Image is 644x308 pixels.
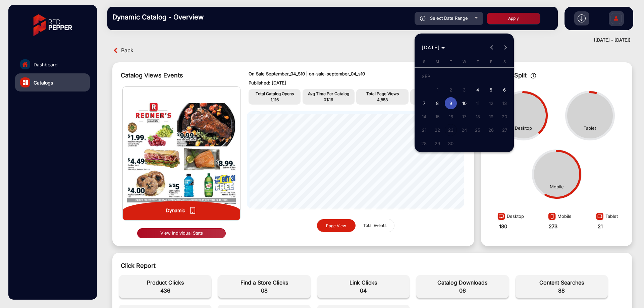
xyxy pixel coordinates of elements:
[498,97,511,110] button: September 13, 2025
[458,110,471,123] button: September 17, 2025
[498,123,511,137] button: September 27, 2025
[444,110,458,123] button: September 16, 2025
[498,110,511,123] button: September 20, 2025
[477,59,479,64] span: T
[485,111,497,123] span: 19
[417,123,431,137] button: September 21, 2025
[444,137,458,150] button: September 30, 2025
[436,59,439,64] span: M
[445,137,457,149] span: 30
[471,123,484,137] button: September 25, 2025
[503,59,506,64] span: S
[417,70,511,83] td: SEP
[422,45,440,50] span: [DATE]
[418,111,430,123] span: 14
[472,97,484,109] span: 11
[431,97,443,109] span: 8
[450,59,452,64] span: T
[444,83,458,97] button: September 2, 2025
[419,42,447,54] button: Choose month and year
[418,97,430,109] span: 7
[471,83,484,97] button: September 4, 2025
[471,110,484,123] button: September 18, 2025
[458,83,471,97] button: September 3, 2025
[485,124,497,136] span: 26
[418,124,430,136] span: 21
[484,83,498,97] button: September 5, 2025
[498,84,511,96] span: 6
[458,124,470,136] span: 24
[431,97,444,110] button: September 8, 2025
[431,110,444,123] button: September 15, 2025
[445,124,457,136] span: 23
[423,59,425,64] span: S
[417,97,431,110] button: September 7, 2025
[458,123,471,137] button: September 24, 2025
[458,111,470,123] span: 17
[490,59,492,64] span: F
[471,97,484,110] button: September 11, 2025
[484,123,498,137] button: September 26, 2025
[498,124,511,136] span: 27
[472,124,484,136] span: 25
[431,137,444,150] button: September 29, 2025
[431,137,443,149] span: 29
[417,137,431,150] button: September 28, 2025
[498,111,511,123] span: 20
[498,97,511,109] span: 13
[472,84,484,96] span: 4
[484,110,498,123] button: September 19, 2025
[431,124,443,136] span: 22
[431,111,443,123] span: 15
[445,111,457,123] span: 16
[484,97,498,110] button: September 12, 2025
[445,97,457,109] span: 9
[485,97,497,109] span: 12
[431,83,444,97] button: September 1, 2025
[431,123,444,137] button: September 22, 2025
[444,123,458,137] button: September 23, 2025
[418,137,430,149] span: 28
[417,110,431,123] button: September 14, 2025
[458,97,471,110] button: September 10, 2025
[485,84,497,96] span: 5
[472,111,484,123] span: 18
[458,84,470,96] span: 3
[445,84,457,96] span: 2
[444,97,458,110] button: September 9, 2025
[458,97,470,109] span: 10
[463,59,466,64] span: W
[431,84,443,96] span: 1
[498,83,511,97] button: September 6, 2025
